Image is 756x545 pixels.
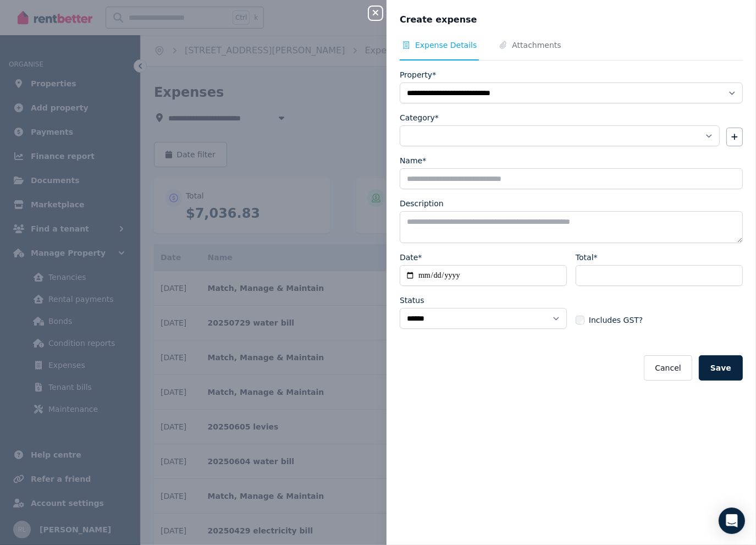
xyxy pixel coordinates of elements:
span: Attachments [512,40,561,51]
button: Save [699,355,743,381]
button: Cancel [644,355,692,381]
input: Includes GST? [576,316,584,324]
span: Create expense [400,13,477,26]
span: Includes GST? [589,315,643,326]
label: Total* [576,252,598,263]
nav: Tabs [400,40,743,60]
div: Open Intercom Messenger [719,508,745,534]
label: Date* [400,252,422,263]
label: Name* [400,155,426,166]
label: Status [400,295,424,306]
label: Category* [400,112,439,123]
label: Property* [400,69,436,80]
label: Description [400,198,444,209]
span: Expense Details [415,40,477,51]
